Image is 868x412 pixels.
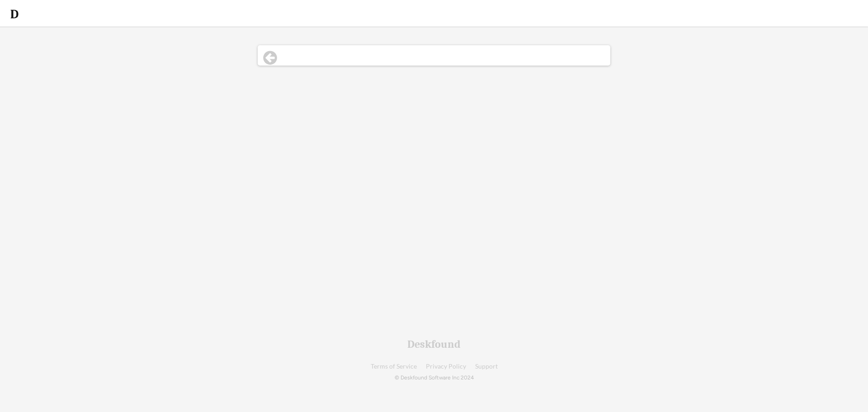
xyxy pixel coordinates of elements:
[407,339,461,350] div: Deskfound
[426,363,466,370] a: Privacy Policy
[843,6,859,22] img: yH5BAEAAAAALAAAAAABAAEAAAIBRAA7
[371,363,417,370] a: Terms of Service
[9,9,20,19] img: d-whitebg.png
[475,363,498,370] a: Support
